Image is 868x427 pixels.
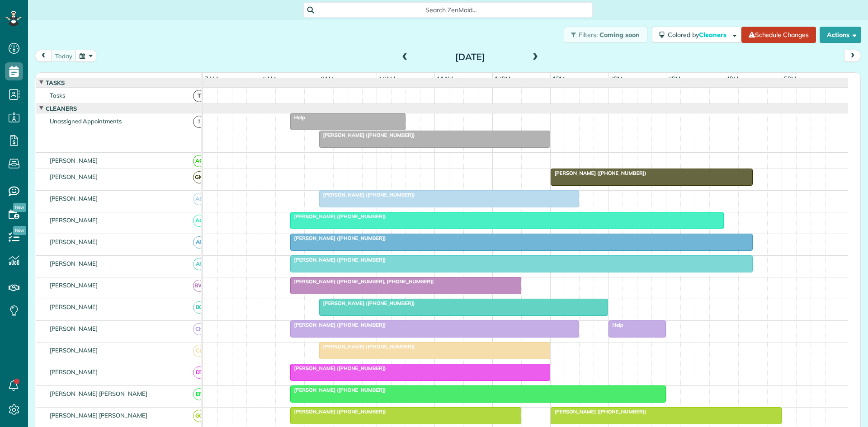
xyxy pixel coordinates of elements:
[290,387,387,393] span: [PERSON_NAME] ([PHONE_NUMBER])
[48,195,100,202] span: [PERSON_NAME]
[290,235,387,241] span: [PERSON_NAME] ([PHONE_NUMBER])
[666,75,682,82] span: 3pm
[13,203,26,212] span: New
[319,192,415,198] span: [PERSON_NAME] ([PHONE_NUMBER])
[48,92,67,99] span: Tasks
[820,27,861,43] button: Actions
[48,260,100,267] span: [PERSON_NAME]
[51,50,76,62] button: today
[319,300,415,306] span: [PERSON_NAME] ([PHONE_NUMBER])
[48,368,100,375] span: [PERSON_NAME]
[48,157,100,164] span: [PERSON_NAME]
[290,257,387,263] span: [PERSON_NAME] ([PHONE_NUMBER])
[261,75,278,82] span: 8am
[652,27,741,43] button: Colored byCleaners
[290,322,387,328] span: [PERSON_NAME] ([PHONE_NUMBER])
[551,75,566,82] span: 1pm
[193,116,205,128] span: !
[608,322,624,328] span: Help
[193,366,205,379] span: DT
[44,105,79,112] span: Cleaners
[48,325,100,332] span: [PERSON_NAME]
[319,132,415,138] span: [PERSON_NAME] ([PHONE_NUMBER])
[741,27,816,43] a: Schedule Changes
[48,303,100,310] span: [PERSON_NAME]
[48,412,149,419] span: [PERSON_NAME] [PERSON_NAME]
[290,278,434,285] span: [PERSON_NAME] ([PHONE_NUMBER], [PHONE_NUMBER])
[579,31,598,39] span: Filters:
[377,75,397,82] span: 10am
[203,75,220,82] span: 7am
[193,388,205,400] span: EP
[193,323,205,335] span: CH
[668,31,730,39] span: Colored by
[550,408,647,415] span: [PERSON_NAME] ([PHONE_NUMBER])
[48,390,149,397] span: [PERSON_NAME] [PERSON_NAME]
[599,31,640,39] span: Coming soon
[193,171,205,183] span: GM
[193,258,205,270] span: AF
[48,347,100,354] span: [PERSON_NAME]
[609,75,624,82] span: 2pm
[48,238,100,245] span: [PERSON_NAME]
[782,75,798,82] span: 5pm
[193,236,205,249] span: AF
[193,215,205,227] span: AC
[290,408,387,415] span: [PERSON_NAME] ([PHONE_NUMBER])
[844,50,861,62] button: next
[550,170,647,176] span: [PERSON_NAME] ([PHONE_NUMBER])
[193,155,205,167] span: AC
[48,117,123,125] span: Unassigned Appointments
[414,52,527,62] h2: [DATE]
[290,114,306,121] span: Help
[493,75,512,82] span: 12pm
[35,50,52,62] button: prev
[48,282,100,289] span: [PERSON_NAME]
[435,75,455,82] span: 11am
[193,90,205,102] span: T
[193,280,205,292] span: BW
[193,301,205,314] span: BC
[193,345,205,357] span: CL
[724,75,740,82] span: 4pm
[290,213,387,220] span: [PERSON_NAME] ([PHONE_NUMBER])
[48,173,100,180] span: [PERSON_NAME]
[290,365,387,371] span: [PERSON_NAME] ([PHONE_NUMBER])
[44,79,66,86] span: Tasks
[319,75,336,82] span: 9am
[48,216,100,224] span: [PERSON_NAME]
[13,226,26,235] span: New
[319,343,415,350] span: [PERSON_NAME] ([PHONE_NUMBER])
[699,31,728,39] span: Cleaners
[193,410,205,422] span: GG
[193,193,205,205] span: AB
